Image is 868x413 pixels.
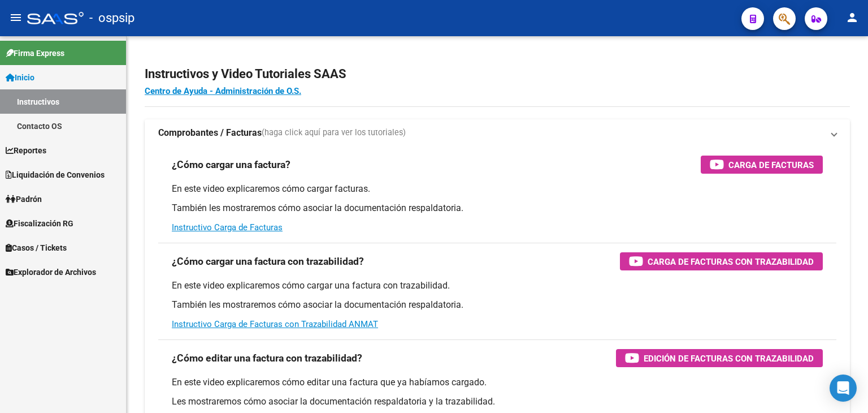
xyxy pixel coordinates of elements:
mat-icon: person [845,11,859,24]
h3: ¿Cómo cargar una factura? [172,157,290,173]
mat-icon: menu [9,11,23,24]
div: Open Intercom Messenger [830,375,857,402]
button: Carga de Facturas [701,156,823,174]
span: Padrón [6,193,42,205]
a: Instructivo Carga de Facturas [172,222,283,233]
mat-expansion-panel-header: Comprobantes / Facturas(haga click aquí para ver los tutoriales) [145,119,850,147]
button: Carga de Facturas con Trazabilidad [620,252,823,270]
span: - ospsip [89,6,134,31]
p: También les mostraremos cómo asociar la documentación respaldatoria. [172,299,823,311]
a: Instructivo Carga de Facturas con Trazabilidad ANMAT [172,319,378,329]
p: En este video explicaremos cómo cargar una factura con trazabilidad. [172,279,823,292]
span: Fiscalización RG [6,217,73,230]
p: También les mostraremos cómo asociar la documentación respaldatoria. [172,202,823,214]
h3: ¿Cómo cargar una factura con trazabilidad? [172,253,364,269]
span: Inicio [6,71,34,84]
h3: ¿Cómo editar una factura con trazabilidad? [172,350,362,366]
a: Centro de Ayuda - Administración de O.S. [145,86,301,96]
p: En este video explicaremos cómo cargar facturas. [172,183,823,195]
span: Casos / Tickets [6,242,67,254]
span: Firma Express [6,47,64,59]
span: Reportes [6,144,46,157]
p: En este video explicaremos cómo editar una factura que ya habíamos cargado. [172,376,823,389]
h2: Instructivos y Video Tutoriales SAAS [145,63,850,85]
p: Les mostraremos cómo asociar la documentación respaldatoria y la trazabilidad. [172,395,823,408]
span: Edición de Facturas con Trazabilidad [644,351,814,365]
span: Liquidación de Convenios [6,169,105,181]
span: (haga click aquí para ver los tutoriales) [262,127,406,139]
strong: Comprobantes / Facturas [158,127,262,139]
span: Explorador de Archivos [6,266,96,278]
button: Edición de Facturas con Trazabilidad [616,349,823,367]
span: Carga de Facturas [728,158,814,172]
span: Carga de Facturas con Trazabilidad [648,255,814,269]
